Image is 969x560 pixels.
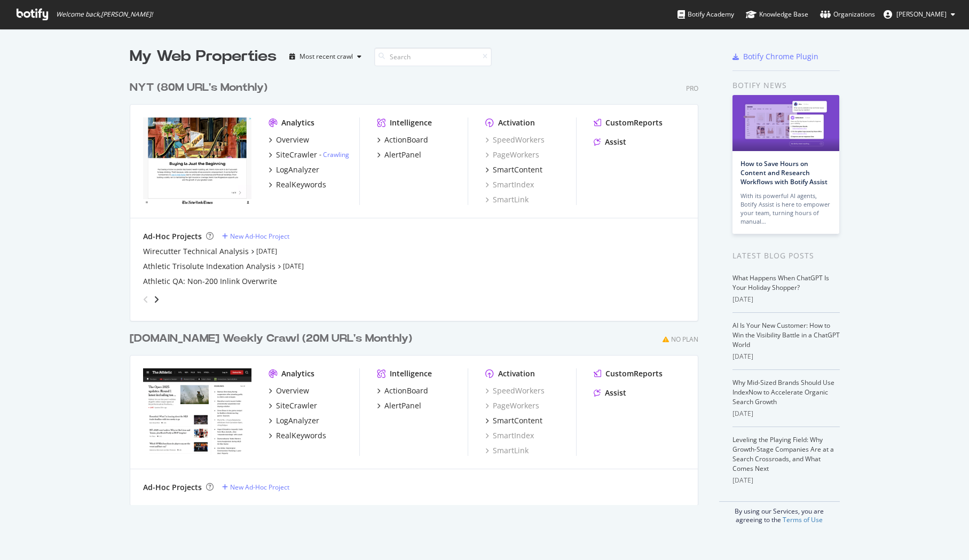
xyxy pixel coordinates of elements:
[605,117,663,128] div: CustomReports
[493,415,542,426] div: SmartContent
[377,149,421,160] a: AlertPanel
[130,80,267,96] div: NYT (80M URL's Monthly)
[485,135,545,145] a: SpeedWorkers
[686,84,698,93] div: Pro
[377,385,428,396] a: ActionBoard
[222,232,289,241] a: New Ad-Hoc Project
[56,10,153,19] span: Welcome back, [PERSON_NAME] !
[875,6,964,23] button: [PERSON_NAME]
[740,159,828,186] a: How to Save Hours on Content and Research Workflows with Botify Assist
[323,150,349,159] a: Crawling
[374,48,492,66] input: Search
[732,295,840,304] div: [DATE]
[269,135,309,145] a: Overview
[605,137,626,147] div: Assist
[746,9,808,20] div: Knowledge Base
[485,415,542,426] a: SmartContent
[276,179,326,190] div: RealKeywords
[594,368,663,379] a: CustomReports
[605,368,663,379] div: CustomReports
[143,246,249,257] a: Wirecutter Technical Analysis
[485,430,534,441] a: SmartIndex
[732,409,840,419] div: [DATE]
[493,164,542,175] div: SmartContent
[143,368,251,455] img: theathletic.com
[384,135,428,145] div: ActionBoard
[256,247,277,256] a: [DATE]
[269,400,317,411] a: SiteCrawler
[732,273,829,292] a: What Happens When ChatGPT Is Your Holiday Shopper?
[230,232,289,241] div: New Ad-Hoc Project
[276,164,319,175] div: LogAnalyzer
[498,117,535,128] div: Activation
[732,378,834,406] a: Why Mid-Sized Brands Should Use IndexNow to Accelerate Organic Search Growth
[276,135,309,145] div: Overview
[281,368,314,379] div: Analytics
[732,476,840,485] div: [DATE]
[677,9,734,20] div: Botify Academy
[498,368,535,379] div: Activation
[276,385,309,396] div: Overview
[130,331,416,346] a: [DOMAIN_NAME] Weekly Crawl (20M URL's Monthly)
[485,400,539,411] a: PageWorkers
[130,46,277,67] div: My Web Properties
[143,261,275,272] a: Athletic Trisolute Indexation Analysis
[732,95,839,151] img: How to Save Hours on Content and Research Workflows with Botify Assist
[896,10,947,19] span: Erin Seims
[485,164,542,175] a: SmartContent
[230,483,289,492] div: New Ad-Hoc Project
[384,385,428,396] div: ActionBoard
[143,276,277,287] a: Athletic QA: Non-200 Inlink Overwrite
[130,80,272,96] a: NYT (80M URL's Monthly)
[276,415,319,426] div: LogAnalyzer
[269,179,326,190] a: RealKeywords
[130,331,412,346] div: [DOMAIN_NAME] Weekly Crawl (20M URL's Monthly)
[130,67,707,505] div: grid
[740,192,831,226] div: With its powerful AI agents, Botify Assist is here to empower your team, turning hours of manual…
[485,445,529,456] a: SmartLink
[319,150,349,159] div: -
[377,135,428,145] a: ActionBoard
[143,117,251,204] img: nytimes.com
[276,400,317,411] div: SiteCrawler
[594,137,626,147] a: Assist
[222,483,289,492] a: New Ad-Hoc Project
[269,430,326,441] a: RealKeywords
[390,117,432,128] div: Intelligence
[139,291,153,308] div: angle-left
[605,388,626,398] div: Assist
[269,149,349,160] a: SiteCrawler- Crawling
[285,48,366,65] button: Most recent crawl
[594,388,626,398] a: Assist
[153,294,160,305] div: angle-right
[143,231,202,242] div: Ad-Hoc Projects
[276,149,317,160] div: SiteCrawler
[269,385,309,396] a: Overview
[719,501,840,524] div: By using our Services, you are agreeing to the
[269,415,319,426] a: LogAnalyzer
[143,482,202,493] div: Ad-Hoc Projects
[820,9,875,20] div: Organizations
[743,51,818,62] div: Botify Chrome Plugin
[384,149,421,160] div: AlertPanel
[732,80,840,91] div: Botify news
[732,250,840,262] div: Latest Blog Posts
[485,149,539,160] div: PageWorkers
[384,400,421,411] div: AlertPanel
[671,335,698,344] div: No Plan
[485,179,534,190] a: SmartIndex
[732,321,840,349] a: AI Is Your New Customer: How to Win the Visibility Battle in a ChatGPT World
[485,194,529,205] div: SmartLink
[269,164,319,175] a: LogAnalyzer
[732,51,818,62] a: Botify Chrome Plugin
[485,385,545,396] a: SpeedWorkers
